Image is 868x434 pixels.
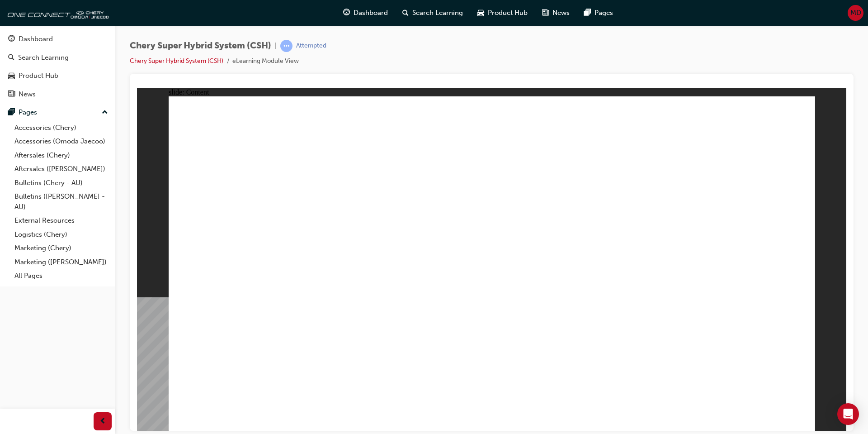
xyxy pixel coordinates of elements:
button: MD [848,5,863,21]
div: Dashboard [19,34,53,44]
a: Marketing ([PERSON_NAME]) [11,255,112,269]
span: Search Learning [412,8,463,18]
a: Bulletins ([PERSON_NAME] - AU) [11,190,112,214]
a: car-iconProduct Hub [470,4,535,22]
a: All Pages [11,269,112,283]
button: DashboardSearch LearningProduct HubNews [4,29,112,104]
span: prev-icon [99,416,106,427]
span: car-icon [477,7,484,19]
button: Pages [4,104,112,121]
span: guage-icon [8,35,15,43]
div: Attempted [296,42,326,50]
span: pages-icon [584,7,591,19]
span: News [552,8,570,18]
a: Aftersales ([PERSON_NAME]) [11,162,112,176]
a: External Resources [11,214,112,228]
a: Logistics (Chery) [11,228,112,242]
span: | [275,41,277,51]
span: Chery Super Hybrid System (CSH) [130,41,271,51]
a: Marketing (Chery) [11,241,112,255]
span: news-icon [542,7,549,19]
span: Dashboard [354,8,388,18]
a: Search Learning [4,49,112,66]
div: Pages [19,107,37,118]
div: Open Intercom Messenger [837,403,859,425]
span: guage-icon [343,7,350,19]
div: News [19,89,36,100]
span: car-icon [8,72,15,80]
a: news-iconNews [535,4,577,22]
a: Accessories (Omoda Jaecoo) [11,134,112,148]
span: pages-icon [8,109,15,117]
img: oneconnect [5,4,108,22]
div: Search Learning [18,52,69,63]
div: Product Hub [19,71,58,81]
a: Product Hub [4,67,112,84]
span: search-icon [8,54,14,62]
a: Chery Super Hybrid System (CSH) [130,57,223,65]
span: news-icon [8,91,15,99]
span: up-icon [102,107,108,119]
a: Accessories (Chery) [11,121,112,135]
span: Product Hub [488,8,528,18]
a: Aftersales (Chery) [11,148,112,162]
a: Dashboard [4,31,112,48]
a: News [4,86,112,103]
a: pages-iconPages [577,4,620,22]
span: search-icon [402,7,409,19]
a: Bulletins (Chery - AU) [11,176,112,190]
li: eLearning Module View [232,56,299,67]
a: search-iconSearch Learning [395,4,470,22]
span: learningRecordVerb_ATTEMPT-icon [280,40,292,52]
a: guage-iconDashboard [336,4,395,22]
span: MD [850,8,861,18]
span: Pages [594,8,613,18]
